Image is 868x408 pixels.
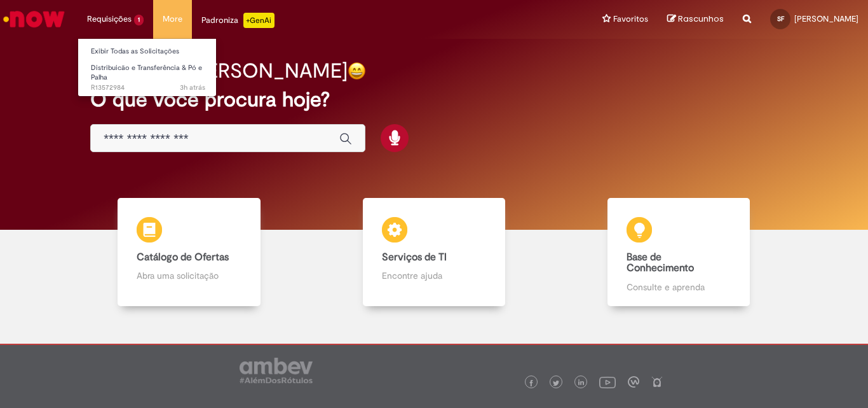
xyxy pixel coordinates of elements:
img: happy-face.png [348,62,366,80]
h2: Boa tarde, [PERSON_NAME] [90,60,348,82]
a: Exibir Todas as Solicitações [78,45,218,59]
a: Serviços de TI Encontre ajuda [311,198,556,306]
a: Aberto R13572984 : Distribuicão e Transferência & Pó e Palha [78,61,218,88]
a: Rascunhos [667,13,724,25]
span: Distribuicão e Transferência & Pó e Palha [91,63,202,83]
img: logo_footer_twitter.png [553,380,559,386]
span: [PERSON_NAME] [794,13,858,24]
p: Abra uma solicitação [137,269,241,282]
b: Serviços de TI [382,251,447,264]
a: Catálogo de Ofertas Abra uma solicitação [67,198,311,306]
span: Favoritos [613,13,648,25]
span: Rascunhos [678,13,724,25]
img: logo_footer_youtube.png [599,374,616,390]
span: Requisições [87,13,132,25]
b: Catálogo de Ofertas [137,251,229,264]
p: +GenAi [243,13,275,28]
b: Base de Conhecimento [627,251,694,275]
img: logo_footer_facebook.png [528,380,534,386]
p: Consulte e aprenda [627,281,731,293]
a: Base de Conhecimento Consulte e aprenda [557,198,801,306]
img: logo_footer_linkedin.png [578,379,585,387]
time: 27/09/2025 12:32:12 [180,83,205,92]
span: SF [777,15,784,23]
span: More [163,13,182,25]
ul: Requisições [78,38,217,97]
img: logo_footer_workplace.png [628,376,639,388]
img: logo_footer_naosei.png [651,376,663,388]
span: R13572984 [91,83,205,93]
img: ServiceNow [1,6,67,32]
p: Encontre ajuda [382,269,486,282]
span: 3h atrás [180,83,205,92]
img: logo_footer_ambev_rotulo_gray.png [240,358,313,383]
span: 1 [134,15,144,25]
div: Padroniza [201,13,275,28]
h2: O que você procura hoje? [90,88,778,111]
